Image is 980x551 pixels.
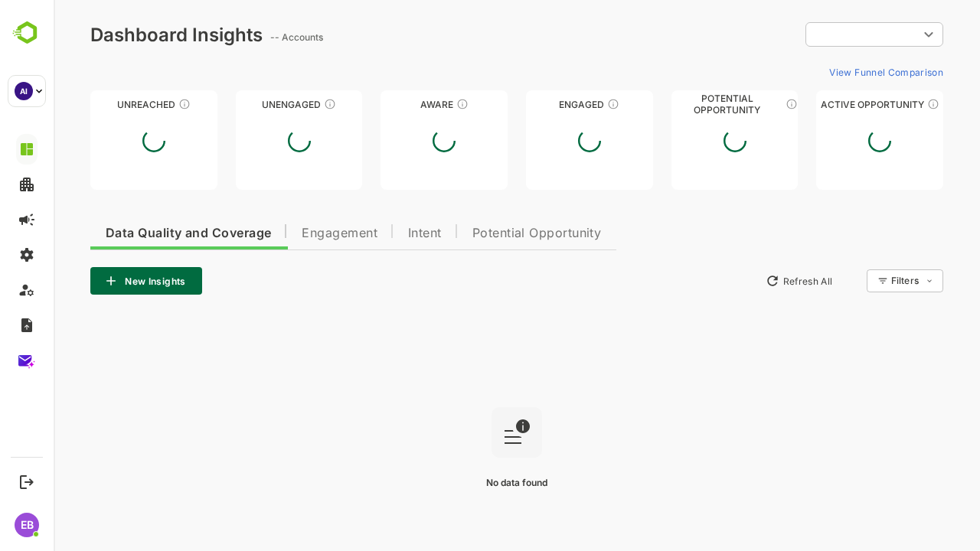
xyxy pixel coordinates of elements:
[15,513,39,537] div: EB
[763,99,890,110] div: Active Opportunity
[554,98,566,110] div: These accounts are warm, further nurturing would qualify them to MQAs
[403,98,415,110] div: These accounts have just entered the buying cycle and need further nurturing
[419,227,548,240] span: Potential Opportunity
[270,98,283,110] div: These accounts have not shown enough engagement and need nurturing
[618,99,745,110] div: Potential Opportunity
[836,267,890,295] div: Filters
[182,99,309,110] div: Unengaged
[327,99,454,110] div: Aware
[874,98,886,110] div: These accounts have open opportunities which might be at any of the Sales Stages
[472,99,599,110] div: Engaged
[752,21,890,48] div: ​
[705,269,786,293] button: Refresh All
[37,24,209,46] div: Dashboard Insights
[838,275,865,286] div: Filters
[769,60,890,84] button: View Funnel Comparison
[732,98,744,110] div: These accounts are MQAs and can be passed on to Inside Sales
[16,471,37,492] button: Logout
[15,82,33,100] div: AI
[433,477,494,488] span: No data found
[354,227,388,240] span: Intent
[125,98,137,110] div: These accounts have not been engaged with for a defined time period
[37,267,149,295] button: New Insights
[217,31,274,43] ag: -- Accounts
[8,18,47,47] img: BambooboxLogoMark.f1c84d78b4c51b1a7b5f700c9845e183.svg
[37,99,164,110] div: Unreached
[52,227,217,240] span: Data Quality and Coverage
[248,227,324,240] span: Engagement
